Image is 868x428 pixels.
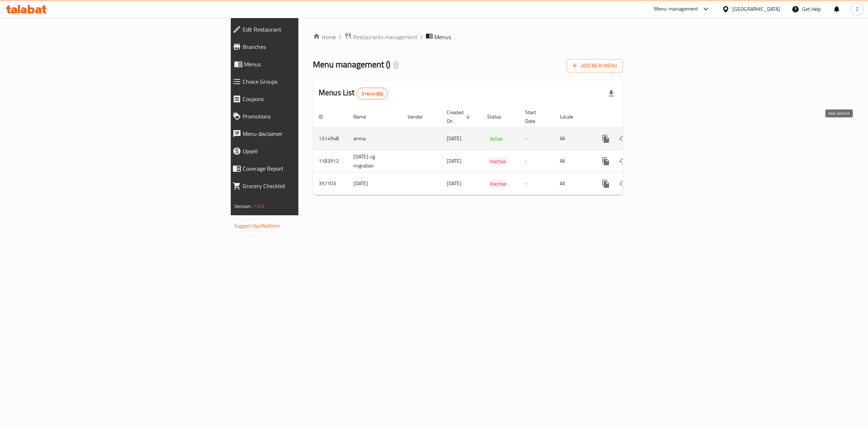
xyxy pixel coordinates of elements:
span: Name [353,112,375,121]
button: more [597,130,614,147]
span: Active [487,135,506,143]
span: Inactive [487,157,509,166]
span: Upsell [243,147,370,155]
span: Coverage Report [243,164,370,173]
a: Coverage Report [227,160,376,177]
span: Restaurants management [353,33,417,41]
span: Created On [447,108,473,125]
a: Choice Groups [227,73,376,90]
a: Menus [227,55,376,73]
a: Grocery Checklist [227,177,376,195]
span: [DATE] [447,156,461,166]
span: Branches [243,42,370,51]
span: Promotions [243,112,370,121]
span: Grocery Checklist [243,182,370,190]
span: Version: [234,201,252,211]
span: 3 record(s) [357,90,388,97]
a: Edit Restaurant [227,21,376,38]
a: Promotions [227,108,376,125]
a: Menu disclaimer [227,125,376,142]
td: - [519,150,554,173]
div: Total records count [357,88,388,99]
span: Menus [434,33,451,41]
span: Inactive [487,180,509,188]
td: All [554,128,591,150]
span: Edit Restaurant [243,25,370,34]
a: Branches [227,38,376,55]
span: [DATE] [447,179,461,188]
button: more [597,175,614,192]
button: Change Status [614,153,632,170]
div: [GEOGRAPHIC_DATA] [732,5,780,13]
button: Add New Menu [567,59,623,72]
td: All [554,173,591,195]
div: Active [487,134,506,143]
span: Menu disclaimer [243,129,370,138]
td: All [554,150,591,173]
table: enhanced table [313,106,672,195]
span: Z [856,5,859,13]
a: Coupons [227,90,376,108]
th: Actions [591,106,672,128]
div: Menu-management [654,5,698,13]
span: 1.0.0 [253,201,264,211]
button: more [597,153,614,170]
span: Coupons [243,95,370,103]
li: / [420,33,423,41]
span: Add New Menu [573,61,617,70]
span: Start Date [525,108,545,125]
div: Export file [603,85,620,102]
td: - [519,128,554,150]
h2: Menus List [319,87,388,99]
span: Choice Groups [243,77,370,86]
div: Inactive [487,157,509,166]
span: Get support on: [234,214,268,223]
a: Upsell [227,142,376,160]
button: Change Status [614,130,632,147]
nav: breadcrumb [313,32,623,42]
span: Locale [560,112,583,121]
td: - [519,173,554,195]
a: Restaurants management [344,32,417,42]
button: Change Status [614,175,632,192]
span: [DATE] [447,134,461,143]
a: Support.OpsPlatform [234,221,280,230]
span: Vendor [408,112,432,121]
span: ID [319,112,332,121]
span: Menus [244,60,370,68]
span: Status [487,112,511,121]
